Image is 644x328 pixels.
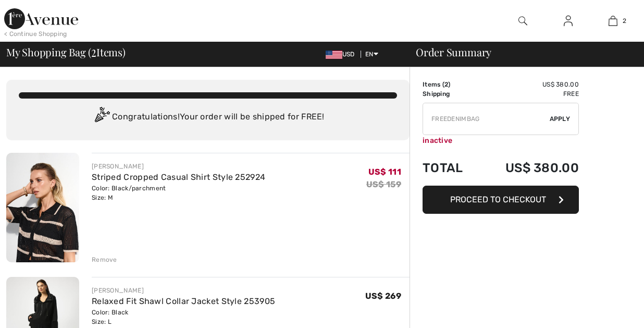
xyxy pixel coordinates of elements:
[366,179,401,189] s: US$ 159
[365,291,401,301] span: US$ 269
[365,51,378,58] span: EN
[368,167,401,177] span: US$ 111
[92,296,275,306] a: Relaxed Fit Shawl Collar Jacket Style 253905
[6,153,79,262] img: Striped Cropped Casual Shirt Style 252924
[423,150,478,186] td: Total
[92,184,265,202] div: Color: Black/parchment Size: M
[423,186,579,214] button: Proceed to Checkout
[450,195,546,204] span: Proceed to Checkout
[444,81,448,88] span: 2
[92,172,265,182] a: Striped Cropped Casual Shirt Style 252924
[92,162,265,171] div: [PERSON_NAME]
[403,47,638,57] div: Order Summary
[423,80,478,89] td: Items ( )
[92,308,275,326] div: Color: Black Size: L
[550,114,571,124] span: Apply
[4,29,67,39] div: < Continue Shopping
[4,8,78,29] img: 1ère Avenue
[478,89,579,99] td: Free
[564,15,573,27] img: My Info
[92,286,275,295] div: [PERSON_NAME]
[423,135,579,146] div: inactive
[478,150,579,186] td: US$ 380.00
[478,80,579,89] td: US$ 380.00
[326,51,359,58] span: USD
[6,47,126,57] span: My Shopping Bag ( Items)
[423,103,550,135] input: Promo code
[609,15,617,27] img: My Bag
[326,51,342,59] img: US Dollar
[91,107,112,128] img: Congratulation2.svg
[19,107,397,128] div: Congratulations! Your order will be shipped for FREE!
[91,44,96,58] span: 2
[518,15,527,27] img: search the website
[555,15,581,28] a: Sign In
[623,16,626,26] span: 2
[92,255,117,264] div: Remove
[423,89,478,99] td: Shipping
[591,15,635,27] a: 2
